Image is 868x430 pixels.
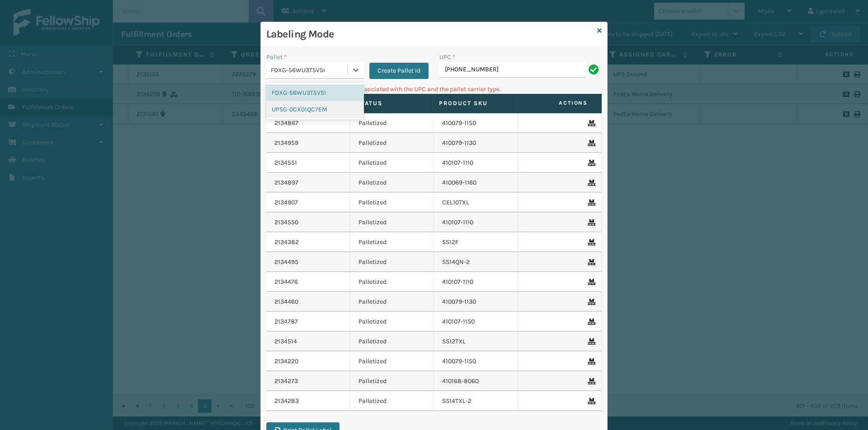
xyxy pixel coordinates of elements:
i: Remove From Pallet [588,199,593,206]
td: 410107-1110 [434,153,518,173]
td: SS12F [434,232,518,252]
td: 410107-1110 [434,272,518,292]
p: Can't find any fulfillment orders associated with the UPC and the pallet carrier type. [266,84,602,94]
td: 410079-1130 [434,133,518,153]
td: Palletized [350,232,434,252]
td: Palletized [350,252,434,272]
i: Remove From Pallet [588,378,593,384]
a: 2134460 [274,297,298,306]
td: CEL10TXL [434,193,518,213]
td: Palletized [350,272,434,292]
a: 2134220 [274,357,298,366]
i: Remove From Pallet [588,239,593,245]
label: Product SKU [439,99,505,107]
i: Remove From Pallet [588,140,593,146]
td: Palletized [350,391,434,411]
a: 2134907 [274,198,298,207]
i: Remove From Pallet [588,219,593,226]
label: UPC [439,52,455,62]
a: 2134273 [274,377,298,386]
td: Palletized [350,173,434,193]
td: 410168-8060 [434,371,518,391]
td: 410069-1160 [434,173,518,193]
a: 2134550 [274,218,298,227]
span: Actions [516,96,593,111]
td: Palletized [350,153,434,173]
a: 2134787 [274,317,298,326]
div: UPSG-0CX01QC7EM [266,101,364,118]
button: Create Pallet Id [369,63,429,79]
td: Palletized [350,371,434,391]
td: 410107-1110 [434,213,518,232]
i: Remove From Pallet [588,279,593,285]
i: Remove From Pallet [588,358,593,365]
a: 2134283 [274,397,299,406]
i: Remove From Pallet [588,299,593,305]
a: 2134495 [274,258,298,267]
i: Remove From Pallet [588,160,593,166]
a: 2134514 [274,337,297,346]
a: 2134476 [274,277,298,287]
a: 2134897 [274,178,298,187]
td: Palletized [350,193,434,213]
td: Palletized [350,292,434,312]
td: 410107-1150 [434,312,518,332]
td: Palletized [350,133,434,153]
td: Palletized [350,213,434,232]
td: SS14QN-2 [434,252,518,272]
i: Remove From Pallet [588,319,593,325]
label: Status [357,99,422,107]
i: Remove From Pallet [588,398,593,404]
a: 2134959 [274,139,298,148]
td: 410079-1150 [434,351,518,371]
td: SS14TXL-2 [434,391,518,411]
i: Remove From Pallet [588,259,593,265]
td: Palletized [350,312,434,332]
i: Remove From Pallet [588,180,593,186]
td: Palletized [350,332,434,351]
div: FDXG-56WU3T5V5I [271,65,348,75]
div: FDXG-56WU3T5V5I [266,84,364,101]
td: Palletized [350,351,434,371]
a: 2134867 [274,119,298,128]
a: 2134382 [274,238,299,247]
td: 410079-1150 [434,113,518,133]
td: Palletized [350,113,434,133]
h3: Labeling Mode [266,28,594,41]
label: Pallet [266,52,287,62]
a: 2134551 [274,158,297,167]
i: Remove From Pallet [588,120,593,126]
td: SS12TXL [434,332,518,351]
i: Remove From Pallet [588,338,593,345]
td: 410079-1130 [434,292,518,312]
